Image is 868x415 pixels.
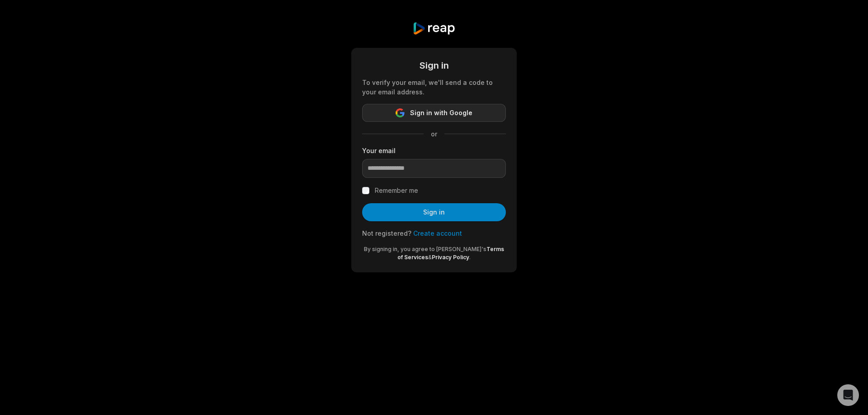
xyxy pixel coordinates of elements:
span: Sign in with Google [410,107,472,118]
img: reap [412,22,455,35]
span: or [424,129,444,139]
span: . [469,254,471,261]
button: Sign in [362,203,506,221]
div: Open Intercom Messenger [837,384,859,406]
div: Sign in [362,59,506,72]
label: Remember me [375,185,418,196]
span: By signing in, you agree to [PERSON_NAME]'s [364,246,486,252]
span: & [428,254,432,261]
a: Privacy Policy [432,254,469,261]
a: Create account [413,229,462,237]
div: To verify your email, we'll send a code to your email address. [362,78,506,97]
label: Your email [362,146,506,155]
a: Terms of Services [397,246,504,261]
span: Not registered? [362,229,411,237]
button: Sign in with Google [362,104,506,122]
